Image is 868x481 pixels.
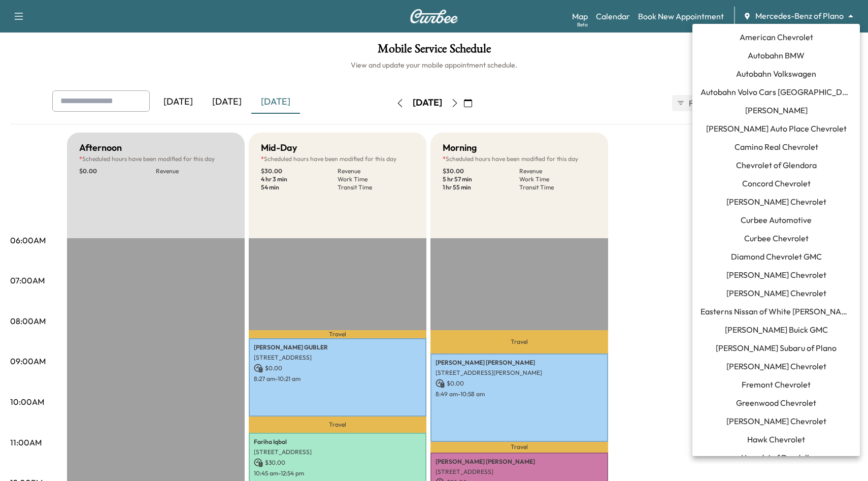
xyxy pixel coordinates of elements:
span: Greenwood Chevrolet [736,397,816,409]
span: Diamond Chevrolet GMC [731,250,822,263]
span: [PERSON_NAME] Chevrolet [726,415,826,427]
span: Autobahn Volvo Cars [GEOGRAPHIC_DATA] [700,86,852,98]
span: Chevrolet of Glendora [736,159,817,171]
span: Concord Chevrolet [742,177,811,189]
span: Easterns Nissan of White [PERSON_NAME] [700,305,852,317]
span: Hyundai of Dundalk [741,452,811,464]
span: Curbee Chevrolet [744,232,809,244]
span: [PERSON_NAME] Buick GMC [725,324,828,336]
span: Camino Real Chevrolet [735,141,818,153]
span: [PERSON_NAME] [745,104,808,116]
span: [PERSON_NAME] Chevrolet [726,196,826,208]
span: [PERSON_NAME] Chevrolet [726,269,826,281]
span: [PERSON_NAME] Chevrolet [726,287,826,299]
span: American Chevrolet [740,31,813,43]
span: [PERSON_NAME] Auto Place Chevrolet [706,122,847,135]
span: [PERSON_NAME] Chevrolet [726,360,826,372]
span: Fremont Chevrolet [742,378,811,391]
span: [PERSON_NAME] Subaru of Plano [716,342,837,354]
span: Curbee Automotive [741,214,812,226]
span: Autobahn Volkswagen [736,68,816,80]
span: Autobahn BMW [748,49,805,61]
span: Hawk Chevrolet [747,433,805,445]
